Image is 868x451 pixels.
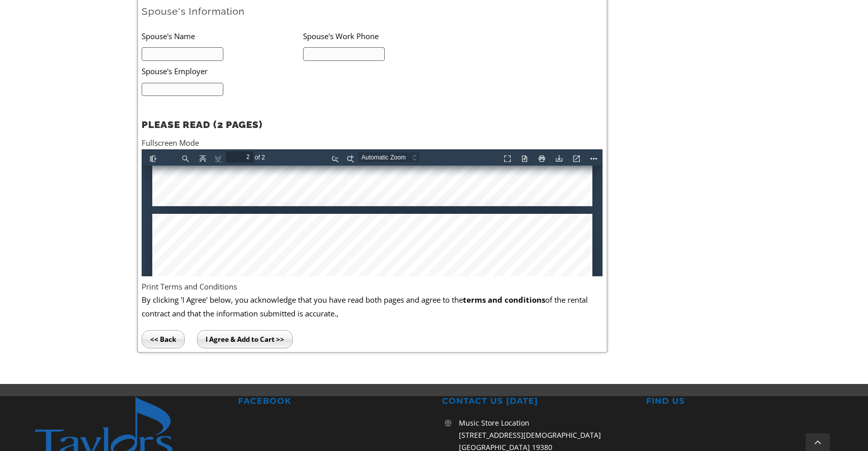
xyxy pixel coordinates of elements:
h2: FIND US [646,396,834,407]
a: Fullscreen Mode [142,138,199,148]
b: terms and conditions [463,295,545,305]
h2: FACEBOOK [238,396,426,407]
strong: PLEASE READ (2 PAGES) [142,119,262,130]
a: Print Terms and Conditions [142,281,237,292]
p: By clicking 'I Agree' below, you acknowledge that you have read both pages and agree to the of th... [142,293,603,320]
span: of 2 [112,3,127,14]
h2: CONTACT US [DATE] [442,396,630,407]
input: Page [84,2,112,13]
input: I Agree & Add to Cart >> [197,330,293,348]
li: Spouse's Name [142,25,303,46]
li: Spouse's Employer [142,61,432,82]
select: Zoom [217,3,289,13]
li: Spouse's Work Phone [303,25,464,46]
h2: Spouse's Information [142,5,603,18]
input: << Back [142,330,185,348]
